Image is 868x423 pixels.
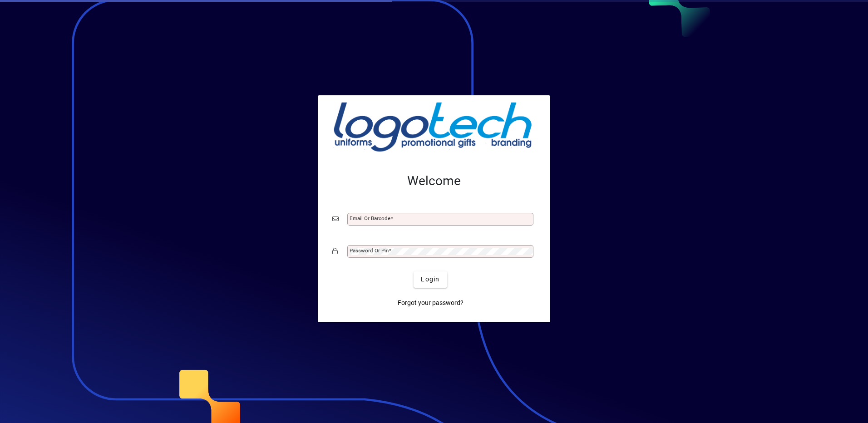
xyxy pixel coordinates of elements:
[394,295,467,311] a: Forgot your password?
[350,247,389,254] mat-label: Password or Pin
[414,271,447,288] button: Login
[398,298,464,308] span: Forgot your password?
[421,275,439,284] span: Login
[350,215,390,221] mat-label: Email or Barcode
[332,173,536,189] h2: Welcome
